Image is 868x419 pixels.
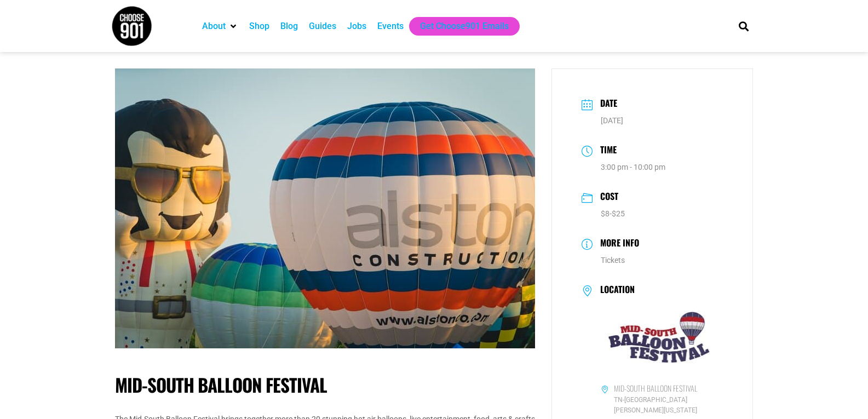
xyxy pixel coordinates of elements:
a: Events [377,20,404,33]
span: TN-[GEOGRAPHIC_DATA][PERSON_NAME][US_STATE] [601,395,723,416]
a: Blog [280,20,298,33]
a: Guides [309,20,336,33]
h1: Mid-South Balloon Festival [115,374,535,396]
abbr: 3:00 pm - 10:00 pm [601,163,665,171]
a: About [202,20,226,33]
h3: Date [595,96,617,112]
a: Get Choose901 Emails [420,20,509,33]
div: About [197,17,244,36]
h3: Location [595,284,635,297]
img: In a vibrant display, hot air balloons dot the field. One grins with sunglasses, while another pr... [115,68,535,348]
a: Jobs [347,20,366,33]
h3: Time [595,143,617,159]
h3: More Info [595,236,639,252]
nav: Main nav [197,17,720,36]
h3: Cost [595,190,618,205]
div: Search [734,17,752,35]
a: Tickets [601,256,625,265]
span: [DATE] [601,116,623,125]
img: Mid-South Balloon Festival [582,302,723,372]
a: Shop [249,20,269,33]
dd: $8-$25 [582,208,723,220]
h6: Mid-South Balloon Festival [614,383,697,393]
